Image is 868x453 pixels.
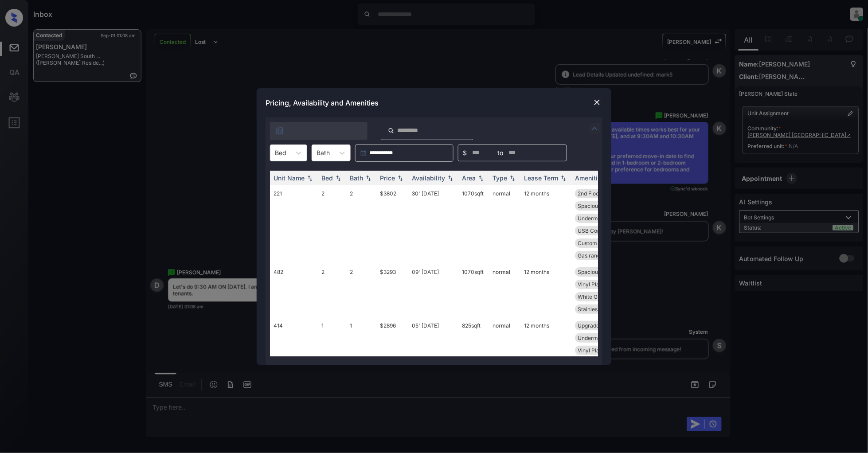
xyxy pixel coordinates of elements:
[257,88,611,117] div: Pricing, Availability and Amenities
[318,185,346,264] td: 2
[412,174,445,182] div: Availability
[334,175,343,181] img: sorting
[458,317,489,396] td: 825 sqft
[559,175,568,181] img: sorting
[578,347,618,354] span: Vinyl Plank - R...
[578,227,624,234] span: USB Compatible ...
[578,190,601,197] span: 2nd Floor
[489,185,520,264] td: normal
[318,264,346,317] td: 2
[498,148,504,158] span: to
[376,317,408,396] td: $2896
[318,317,346,396] td: 1
[458,264,489,317] td: 1070 sqft
[346,264,376,317] td: 2
[578,252,603,259] span: Gas range
[364,175,373,181] img: sorting
[489,317,520,396] td: normal
[593,98,602,107] img: close
[578,240,614,246] span: Custom Closet
[446,175,455,181] img: sorting
[578,203,618,209] span: Spacious Closet
[524,174,558,182] div: Lease Term
[305,175,314,181] img: sorting
[578,281,619,288] span: Vinyl Plank - N...
[520,185,571,264] td: 12 months
[462,174,476,182] div: Area
[408,264,458,317] td: 09' [DATE]
[477,175,485,181] img: sorting
[346,185,376,264] td: 2
[578,215,622,222] span: Undermount Sink
[408,317,458,396] td: 05' [DATE]
[321,174,333,182] div: Bed
[578,306,618,312] span: Stainless Steel...
[520,264,571,317] td: 12 months
[274,174,305,182] div: Unit Name
[458,185,489,264] td: 1070 sqft
[493,174,507,182] div: Type
[376,264,408,317] td: $3293
[376,185,408,264] td: $3802
[350,174,363,182] div: Bath
[270,317,318,396] td: 414
[578,322,613,329] span: Upgrades: 1x1
[408,185,458,264] td: 30' [DATE]
[489,264,520,317] td: normal
[388,127,395,135] img: icon-zuma
[270,185,318,264] td: 221
[508,175,517,181] img: sorting
[578,269,618,275] span: Spacious Closet
[578,293,622,300] span: White Granite C...
[463,148,467,158] span: $
[520,317,571,396] td: 12 months
[270,264,318,317] td: 482
[578,335,622,341] span: Undermount Sink
[396,175,405,181] img: sorting
[590,123,600,134] img: icon-zuma
[275,126,284,135] img: icon-zuma
[346,317,376,396] td: 1
[380,174,395,182] div: Price
[575,174,605,182] div: Amenities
